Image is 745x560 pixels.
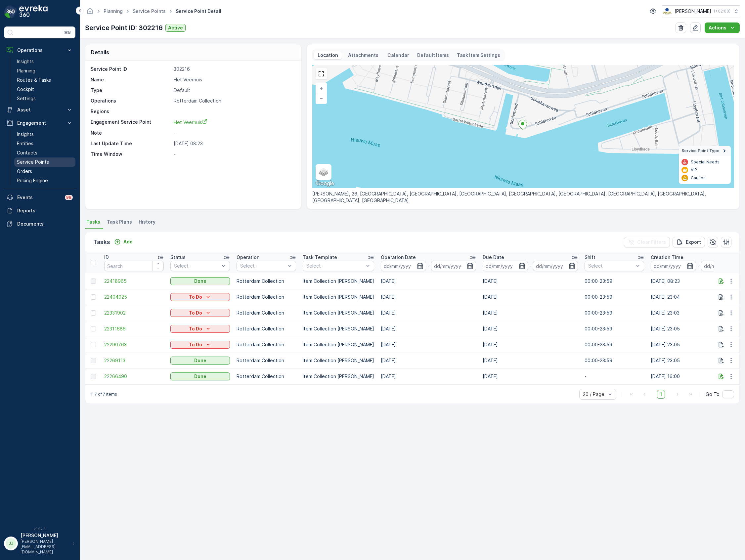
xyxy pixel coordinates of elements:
[17,159,49,165] p: Service Points
[483,261,528,271] input: dd/mm/yyyy
[64,30,71,35] p: ⌘B
[17,194,61,201] p: Events
[189,310,202,316] p: To Do
[14,139,75,148] a: Entities
[237,294,296,300] p: Rotterdam Collection
[91,374,96,379] div: Toggle Row Selected
[14,57,75,66] a: Insights
[651,254,683,261] p: Creation Time
[104,341,164,348] a: 22290763
[529,262,532,270] p: -
[104,357,164,364] span: 22269113
[123,238,133,245] p: Add
[427,262,430,270] p: -
[4,204,75,217] a: Reports
[174,119,294,126] a: Het Veerhuis
[189,294,202,300] p: To Do
[585,373,644,380] p: -
[104,8,123,14] a: Planning
[91,98,171,104] p: Operations
[585,325,644,332] p: 00:00-23:59
[316,165,331,179] a: Layers
[104,325,164,332] a: 22311686
[17,177,48,184] p: Pricing Engine
[17,207,73,214] p: Reports
[303,341,374,348] p: Item Collection [PERSON_NAME]
[170,325,230,333] button: To Do
[86,219,100,225] span: Tasks
[651,261,696,271] input: dd/mm/yyyy
[4,103,75,116] button: Asset
[14,130,75,139] a: Insights
[189,341,202,348] p: To Do
[237,357,296,364] p: Rotterdam Collection
[91,119,171,126] p: Engagement Service Point
[681,148,720,153] span: Service Point Type
[314,179,336,188] a: Open this area in Google Maps (opens a new window)
[91,130,171,136] p: Note
[91,151,171,157] p: Time Window
[679,146,731,156] summary: Service Point Type
[691,175,706,181] p: Caution
[174,119,207,125] span: Het Veerhuis
[139,219,155,225] span: History
[6,538,16,549] div: JJ
[174,8,223,15] span: Service Point Detail
[91,76,171,83] p: Name
[303,278,374,284] p: Item Collection [PERSON_NAME]
[17,120,62,126] p: Engagement
[17,131,34,138] p: Insights
[19,5,48,19] img: logo_dark-DEwI_e13.png
[91,310,96,316] div: Toggle Row Selected
[675,8,711,15] p: [PERSON_NAME]
[14,157,75,167] a: Service Points
[91,48,109,56] p: Details
[457,52,500,59] p: Task Item Settings
[17,168,32,175] p: Orders
[14,94,75,103] a: Settings
[691,159,720,165] p: Special Needs
[479,273,581,289] td: [DATE]
[479,305,581,321] td: [DATE]
[381,261,426,271] input: dd/mm/yyyy
[194,278,206,284] p: Done
[104,254,109,261] p: ID
[303,310,374,316] p: Item Collection [PERSON_NAME]
[585,294,644,300] p: 00:00-23:59
[381,254,416,261] p: Operation Date
[165,24,186,32] button: Active
[104,278,164,284] a: 22418965
[91,108,171,115] p: Regions
[662,8,672,15] img: basis-logo_rgb2x.png
[21,532,69,539] p: [PERSON_NAME]
[21,539,69,555] p: [PERSON_NAME][EMAIL_ADDRESS][DOMAIN_NAME]
[306,263,364,269] p: Select
[347,52,379,59] p: Attachments
[170,277,230,285] button: Done
[104,294,164,300] span: 22404025
[17,67,35,74] p: Planning
[93,237,110,247] p: Tasks
[194,357,206,364] p: Done
[174,76,294,83] p: Het Veerhuis
[91,326,96,331] div: Toggle Row Selected
[85,23,163,33] p: Service Point ID: 302216
[91,87,171,94] p: Type
[533,261,578,271] input: dd/mm/yyyy
[104,373,164,380] a: 22266490
[17,150,37,156] p: Contacts
[237,278,296,284] p: Rotterdam Collection
[174,98,294,104] p: Rotterdam Collection
[303,254,337,261] p: Task Template
[237,325,296,332] p: Rotterdam Collection
[314,179,336,188] img: Google
[4,5,17,19] img: logo
[377,368,479,384] td: [DATE]
[14,75,75,85] a: Routes & Tasks
[431,261,476,271] input: dd/mm/yyyy
[91,66,171,72] p: Service Point ID
[316,83,326,93] a: Zoom In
